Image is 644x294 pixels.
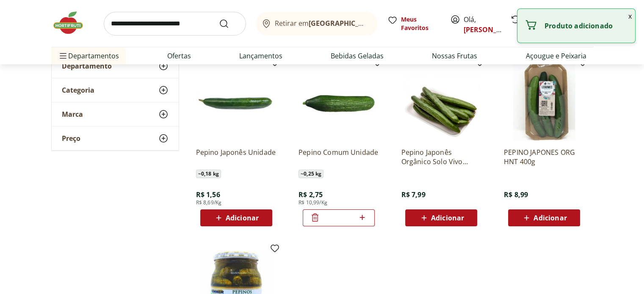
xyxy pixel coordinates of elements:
[200,209,272,226] button: Adicionar
[256,12,377,36] button: Retirar em[GEOGRAPHIC_DATA]/[GEOGRAPHIC_DATA]
[299,199,327,206] span: R$ 10,99/Kg
[625,9,635,23] button: Fechar notificação
[387,15,440,32] a: Meus Favoritos
[504,60,584,141] img: PEPINO JAPONES ORG HNT 400g
[51,10,94,36] img: Hortifruti
[331,51,384,61] a: Bebidas Geladas
[405,209,477,226] button: Adicionar
[62,62,112,70] span: Departamento
[309,19,451,28] b: [GEOGRAPHIC_DATA]/[GEOGRAPHIC_DATA]
[401,148,481,166] a: Pepino Japonês Orgânico Solo Vivo Bandeja
[52,78,179,102] button: Categoria
[226,214,259,221] span: Adicionar
[401,15,440,32] span: Meus Favoritos
[401,60,481,141] img: Pepino Japonês Orgânico Solo Vivo Bandeja
[62,86,94,94] span: Categoria
[299,190,323,199] span: R$ 2,75
[196,190,220,199] span: R$ 1,56
[464,25,519,34] a: [PERSON_NAME]
[58,46,119,66] span: Departamentos
[299,60,379,141] img: Pepino Comum Unidade
[52,102,179,126] button: Marca
[62,110,83,118] span: Marca
[275,19,368,27] span: Retirar em
[401,190,425,199] span: R$ 7,99
[196,148,276,166] a: Pepino Japonês Unidade
[525,51,586,61] a: Açougue e Peixaria
[167,51,191,61] a: Ofertas
[196,170,221,178] span: ~ 0,18 kg
[62,134,80,143] span: Preço
[239,51,282,61] a: Lançamentos
[196,60,276,141] img: Pepino Japonês Unidade
[544,22,628,30] p: Produto adicionado
[58,46,68,66] button: Menu
[52,54,179,78] button: Departamento
[196,199,222,206] span: R$ 8,69/Kg
[299,170,323,178] span: ~ 0,25 kg
[533,214,567,221] span: Adicionar
[504,148,584,166] a: PEPINO JAPONES ORG HNT 400g
[52,126,179,150] button: Preço
[432,51,477,61] a: Nossas Frutas
[299,148,379,166] a: Pepino Comum Unidade
[431,214,464,221] span: Adicionar
[464,14,501,35] span: Olá,
[104,12,246,36] input: search
[508,209,580,226] button: Adicionar
[219,19,239,29] button: Submit Search
[504,190,528,199] span: R$ 8,99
